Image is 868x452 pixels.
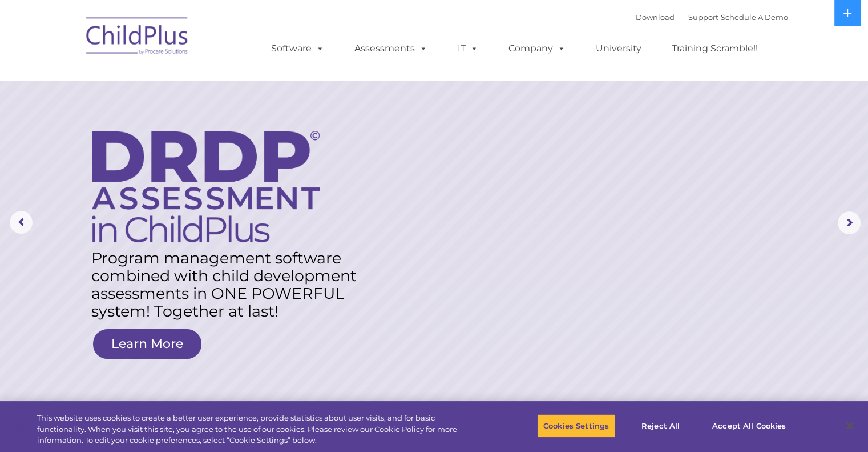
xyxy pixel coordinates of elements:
[159,75,193,84] span: Last name
[93,329,201,359] a: Learn More
[80,9,195,66] img: ChildPlus by Procare Solutions
[497,37,577,60] a: Company
[837,413,862,438] button: Close
[260,37,336,60] a: Software
[159,122,207,131] span: Phone number
[37,413,478,446] div: This website uses cookies to create a better user experience, provide statistics about user visit...
[584,37,653,60] a: University
[446,37,490,60] a: IT
[92,131,320,242] img: DRDP Assessment in ChildPlus
[636,13,788,22] font: |
[343,37,439,60] a: Assessments
[537,414,615,438] button: Cookies Settings
[688,13,718,22] a: Support
[706,414,792,438] button: Accept All Cookies
[660,37,769,60] a: Training Scramble!!
[636,13,675,22] a: Download
[91,249,369,320] rs-layer: Program management software combined with child development assessments in ONE POWERFUL system! T...
[721,13,788,22] a: Schedule A Demo
[625,414,696,438] button: Reject All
